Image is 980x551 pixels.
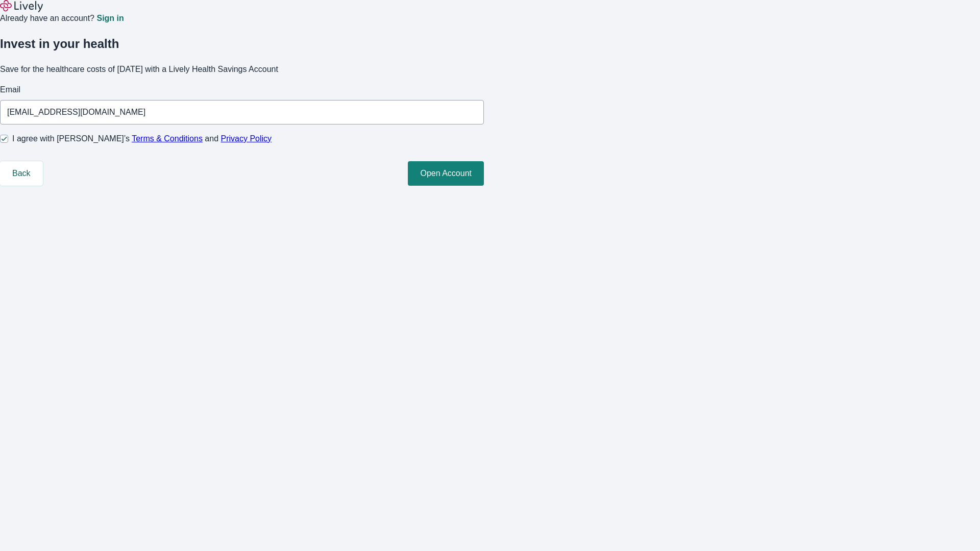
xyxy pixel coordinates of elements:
a: Terms & Conditions [132,134,203,143]
span: I agree with [PERSON_NAME]’s and [12,133,272,145]
button: Open Account [408,161,484,186]
a: Privacy Policy [221,134,272,143]
a: Sign in [96,14,124,22]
